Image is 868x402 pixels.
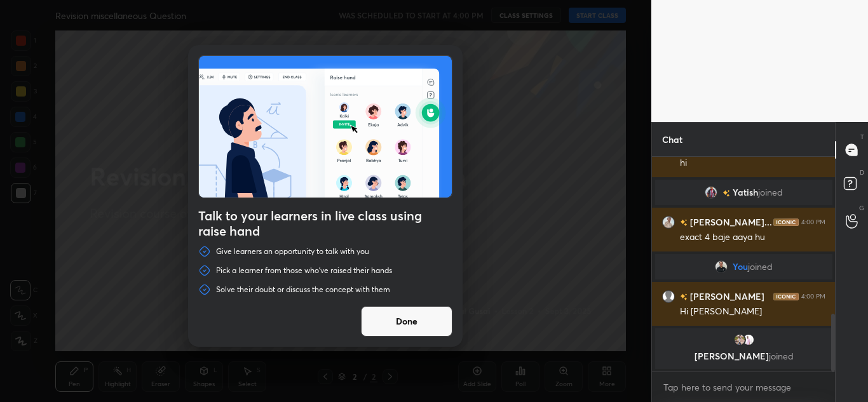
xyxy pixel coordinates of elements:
[705,186,717,199] img: 69fcf3c1ced74af9b34fbea996024b9e.jpg
[773,218,799,226] img: iconic-dark.1390631f.png
[361,306,452,337] button: Done
[768,350,793,362] span: joined
[198,208,452,239] h4: Talk to your learners in live class using raise hand
[758,187,783,198] span: joined
[199,56,452,198] img: preRahAdop.42c3ea74.svg
[748,262,773,272] span: joined
[680,231,825,244] div: exact 4 baje aaya hu
[733,262,748,272] span: You
[652,123,693,156] p: Chat
[652,157,836,372] div: grid
[715,260,728,273] img: 9c9979ef1da142f4afa1fece7efda588.jpg
[859,203,864,213] p: G
[662,216,675,229] img: d70f21ebbae0469c9c6b046a936f8de3.jpg
[801,218,825,226] div: 4:00 PM
[216,246,369,257] p: Give learners an opportunity to talk with you
[680,305,825,318] div: Hi [PERSON_NAME]
[860,132,864,142] p: T
[680,157,825,170] div: hi
[773,293,799,300] img: iconic-dark.1390631f.png
[722,190,730,197] img: no-rating-badge.077c3623.svg
[216,265,392,276] p: Pick a learner from those who've raised their hands
[733,187,758,198] span: Yatish
[733,333,745,346] img: 6fd492ee58974b5fbe61c9789b288883.jpg
[688,290,764,303] h6: [PERSON_NAME]
[680,293,688,300] img: no-rating-badge.077c3623.svg
[680,219,688,226] img: no-rating-badge.077c3623.svg
[663,351,825,361] p: [PERSON_NAME]
[801,293,825,300] div: 4:00 PM
[688,215,772,229] h6: [PERSON_NAME]...
[742,333,754,346] img: 3
[216,285,390,295] p: Solve their doubt or discuss the concept with them
[860,168,864,177] p: D
[662,290,675,303] img: default.png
